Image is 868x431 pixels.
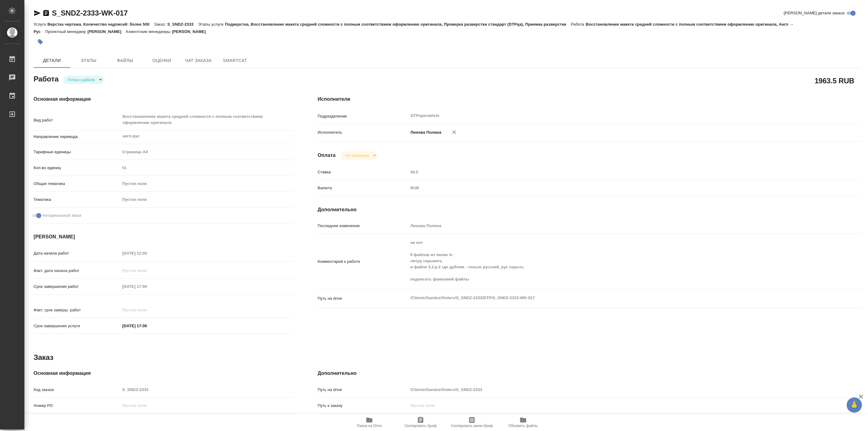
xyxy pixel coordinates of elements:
div: Пустое поле [122,181,286,187]
span: Обновить файлы [508,424,538,428]
span: Этапы [74,57,103,64]
button: Скопировать мини-бриф [446,414,497,431]
input: Пустое поле [408,221,816,230]
p: Факт. дата начала работ [34,268,120,274]
div: Готов к работе [340,151,378,160]
p: Номер РО [34,403,120,409]
p: Срок завершения услуги [34,323,120,329]
div: RUB [408,183,816,193]
button: Готов к работе [66,77,97,82]
a: S_SNDZ-2333-WK-017 [52,9,128,17]
button: Не оплачена [343,153,371,158]
p: Проектный менеджер [45,29,87,34]
p: [PERSON_NAME] [172,29,210,34]
button: Удалить исполнителя [447,125,461,139]
div: Пустое поле [122,197,286,203]
p: Дата начала работ [34,250,120,256]
p: Последнее изменение [318,223,408,229]
h2: Заказ [34,353,53,362]
p: Направление перевода [34,134,120,140]
input: Пустое поле [120,306,174,314]
button: Скопировать ссылку для ЯМессенджера [34,9,41,17]
h4: Основная информация [34,96,293,103]
span: 🙏 [849,399,859,411]
div: Страница А4 [120,147,293,157]
p: [PERSON_NAME] [88,29,126,34]
p: Валюта [318,185,408,191]
p: Тематика [34,197,120,203]
p: Подверстка, Восстановление макета средней сложности с полным соответствием оформлению оригинала, ... [225,22,571,27]
span: Файлы [110,57,140,64]
input: Пустое поле [120,401,293,410]
input: Пустое поле [120,385,293,394]
button: 🙏 [847,397,862,413]
input: Пустое поле [120,266,174,275]
input: ✎ Введи что-нибудь [120,321,174,330]
h4: Дополнительно [318,370,861,377]
p: Факт. срок заверш. работ [34,307,120,313]
textarea: не нот 9 файлов из папки in литру скрывать в файле 3.2.p.2 где дубляж - только русский, рус скрыт... [408,237,816,284]
span: SmartCat [220,57,250,64]
span: Оценки [147,57,176,64]
span: Скопировать мини-бриф [451,424,493,428]
p: Тарифные единицы [34,149,120,155]
span: Нотариальный заказ [42,212,81,219]
h4: Исполнители [318,96,861,103]
p: Услуга [34,22,47,27]
div: Пустое поле [120,179,293,189]
button: Скопировать бриф [395,414,446,431]
p: Путь на drive [318,295,408,302]
span: Детали [37,57,67,64]
textarea: /Clients/Sandoz/Orders/S_SNDZ-2333/DTP/S_SNDZ-2333-WK-017 [408,293,816,303]
p: Вид работ [34,117,120,123]
button: Добавить тэг [34,35,47,49]
p: Общая тематика [34,181,120,187]
div: Готов к работе [63,76,104,84]
div: Пустое поле [120,194,293,205]
span: Папка на Drive [357,424,382,428]
p: Путь на drive [318,387,408,393]
p: Ставка [318,169,408,175]
h2: 1963.5 RUB [815,75,854,86]
p: Линова Полина [408,129,442,136]
h2: Работа [34,73,59,84]
p: Кол-во единиц [34,165,120,171]
h4: Оплата [318,152,336,159]
p: Подразделение [318,113,408,119]
input: Пустое поле [120,163,293,172]
p: Исполнитель [318,129,408,136]
p: Работа [571,22,586,27]
input: Пустое поле [408,385,816,394]
p: Верстка чертежа. Количество надписей: более 500 [47,22,154,27]
button: Папка на Drive [344,414,395,431]
button: Обновить файлы [497,414,549,431]
input: Пустое поле [408,401,816,410]
span: Чат заказа [184,57,213,64]
span: [PERSON_NAME] детали заказа [784,10,844,16]
p: Срок завершения работ [34,284,120,290]
input: Пустое поле [120,282,174,291]
input: Пустое поле [120,249,174,258]
h4: [PERSON_NAME] [34,233,293,241]
p: Клиентские менеджеры [126,29,172,34]
p: Путь к заказу [318,403,408,409]
p: Заказ: [154,22,167,27]
span: Скопировать бриф [404,424,436,428]
button: Скопировать ссылку [42,9,50,17]
p: Этапы услуги [198,22,225,27]
h4: Дополнительно [318,206,861,213]
h4: Основная информация [34,370,293,377]
input: Пустое поле [408,168,816,176]
p: Код заказа [34,387,120,393]
p: Комментарий к работе [318,259,408,265]
p: S_SNDZ-2333 [167,22,198,27]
